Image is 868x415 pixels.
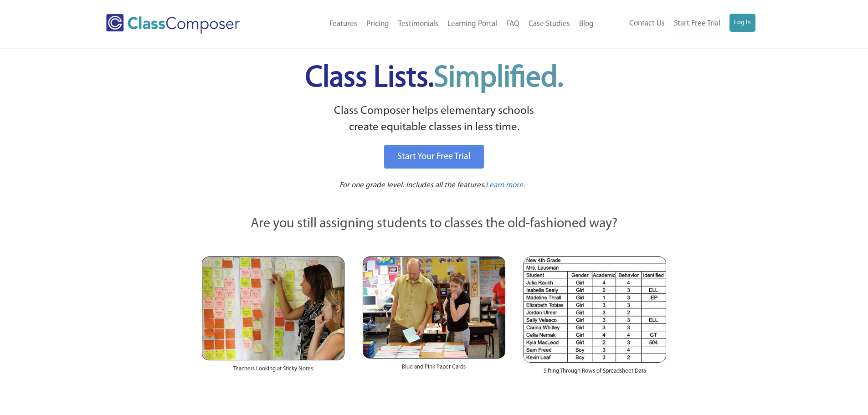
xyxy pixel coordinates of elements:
div: Blue and Pink Paper Cards [363,359,505,380]
span: For one grade level. Includes all the features. [339,181,486,189]
a: Testimonials [394,14,443,34]
div: Teachers Looking at Sticky Notes [202,360,344,382]
a: Pricing [362,14,394,34]
a: Start Free Trial [669,14,725,34]
span: Class Lists. [305,64,563,93]
img: Spreadsheets [524,256,666,363]
a: Start Your Free Trial [384,145,484,169]
p: Class Composer helps elementary schools create equitable classes in less time. [200,103,668,136]
div: Sifting Through Rows of Spreadsheet Data [524,363,666,384]
a: Contact Us [625,14,669,34]
a: Features [325,14,362,34]
span: Simplified. [434,64,563,93]
img: Teachers Looking at Sticky Notes [202,256,344,360]
span: Start Your Free Trial [397,152,471,161]
a: Learning Portal [443,14,502,34]
a: Blog [575,14,598,34]
a: Log In [729,14,755,32]
img: Class Composer [106,14,240,34]
img: Blue and Pink Paper Cards [363,256,505,358]
nav: Header Menu [598,14,755,34]
a: Learn more. [486,180,525,191]
a: Case Studies [524,14,575,34]
span: Learn more. [486,181,525,189]
nav: Header Menu [277,14,598,34]
a: FAQ [502,14,524,34]
p: Are you still assigning students to classes the old-fashioned way? [202,214,667,234]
